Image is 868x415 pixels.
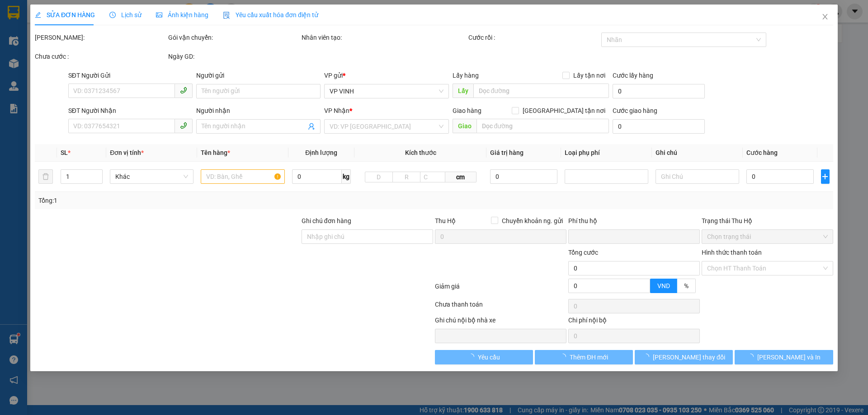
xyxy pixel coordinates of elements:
[434,281,567,297] div: Giảm giá
[702,249,762,256] label: Hình thức thanh toán
[468,33,600,42] div: Cước rồi :
[302,33,467,42] div: Nhân viên tạo:
[613,119,705,134] input: Cước giao hàng
[196,70,321,80] div: Người gửi
[652,144,743,162] th: Ghi chú
[735,350,833,364] button: [PERSON_NAME] và In
[38,169,53,184] button: delete
[392,172,420,182] input: R
[476,119,609,133] input: Dọc đường
[812,5,838,30] button: Close
[453,119,476,133] span: Giao
[405,149,436,156] span: Kích thước
[613,72,653,79] label: Cước lấy hàng
[657,282,670,289] span: VND
[110,149,144,156] span: Đơn vị tính
[223,12,230,19] img: icon
[435,315,566,329] div: Ghi chú nội bộ nhà xe
[747,149,778,156] span: Cước hàng
[68,106,193,116] div: SĐT Người Nhận
[305,149,337,156] span: Định lượng
[821,169,830,184] button: plus
[435,217,456,224] span: Thu Hộ
[653,352,725,362] span: [PERSON_NAME] thay đổi
[330,84,443,98] span: VP VINH
[156,12,162,18] span: picture
[180,87,187,94] span: phone
[684,282,689,289] span: %
[116,170,189,183] span: Khác
[570,352,608,362] span: Thêm ĐH mới
[635,350,733,364] button: [PERSON_NAME] thay đổi
[656,169,739,184] input: Ghi Chú
[435,350,533,364] button: Yêu cầu
[702,216,833,226] div: Trạng thái Thu Hộ
[156,11,208,19] span: Ảnh kiện hàng
[168,33,300,42] div: Gói vận chuyển:
[498,216,566,226] span: Chuyển khoản ng. gửi
[478,352,500,362] span: Yêu cầu
[757,352,821,362] span: [PERSON_NAME] và In
[468,354,478,360] span: loading
[561,144,652,162] th: Loại phụ phí
[453,107,481,114] span: Giao hàng
[568,315,700,329] div: Chi phí nội bộ
[35,51,166,61] div: Chưa cước :
[821,13,829,20] span: close
[613,107,657,114] label: Cước giao hàng
[196,106,321,116] div: Người nhận
[519,106,609,116] span: [GEOGRAPHIC_DATA] tận nơi
[445,172,476,182] span: cm
[302,217,351,224] label: Ghi chú đơn hàng
[302,229,433,244] input: Ghi chú đơn hàng
[68,70,193,80] div: SĐT Người Gửi
[473,84,609,98] input: Dọc đường
[109,11,142,19] span: Lịch sử
[325,107,350,114] span: VP Nhận
[568,249,598,256] span: Tổng cước
[223,11,318,19] span: Yêu cầu xuất hóa đơn điện tử
[491,149,524,156] span: Giá trị hàng
[568,216,700,229] div: Phí thu hộ
[453,84,473,98] span: Lấy
[35,11,95,19] span: SỬA ĐƠN HÀNG
[308,123,316,130] span: user-add
[434,299,567,315] div: Chưa thanh toán
[747,354,757,360] span: loading
[535,350,633,364] button: Thêm ĐH mới
[109,12,116,18] span: clock-circle
[325,70,449,80] div: VP gửi
[61,149,68,156] span: SL
[168,51,300,61] div: Ngày GD:
[570,70,609,80] span: Lấy tận nơi
[560,354,570,360] span: loading
[643,354,653,360] span: loading
[35,12,41,18] span: edit
[201,169,285,184] input: VD: Bàn, Ghế
[342,169,351,184] span: kg
[35,33,166,42] div: [PERSON_NAME]:
[821,173,829,180] span: plus
[38,196,335,205] div: Tổng: 1
[180,122,187,129] span: phone
[201,149,231,156] span: Tên hàng
[613,84,705,98] input: Cước lấy hàng
[453,72,479,79] span: Lấy hàng
[707,230,828,243] span: Chọn trạng thái
[420,172,445,182] input: C
[365,172,393,182] input: D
